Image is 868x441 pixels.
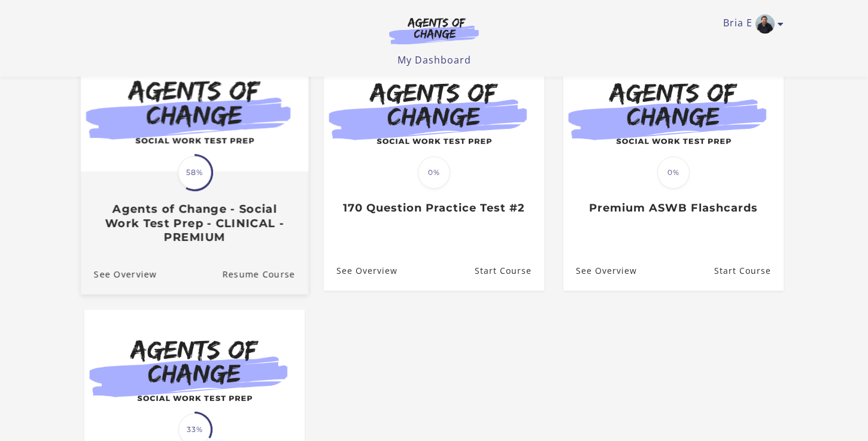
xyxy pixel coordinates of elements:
[377,17,491,44] img: Agents of Change Logo
[563,252,637,291] a: Premium ASWB Flashcards: See Overview
[657,156,690,189] span: 0%
[723,14,778,34] a: Toggle menu
[714,252,784,291] a: Premium ASWB Flashcards: Resume Course
[81,254,157,294] a: Agents of Change - Social Work Test Prep - CLINICAL - PREMIUM: See Overview
[222,254,308,294] a: Agents of Change - Social Work Test Prep - CLINICAL - PREMIUM: Resume Course
[336,201,531,215] h3: 170 Question Practice Test #2
[475,252,544,291] a: 170 Question Practice Test #2: Resume Course
[576,201,770,215] h3: Premium ASWB Flashcards
[178,156,211,189] span: 58%
[324,252,397,291] a: 170 Question Practice Test #2: See Overview
[94,203,295,244] h3: Agents of Change - Social Work Test Prep - CLINICAL - PREMIUM
[418,156,450,189] span: 0%
[397,53,471,67] a: My Dashboard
